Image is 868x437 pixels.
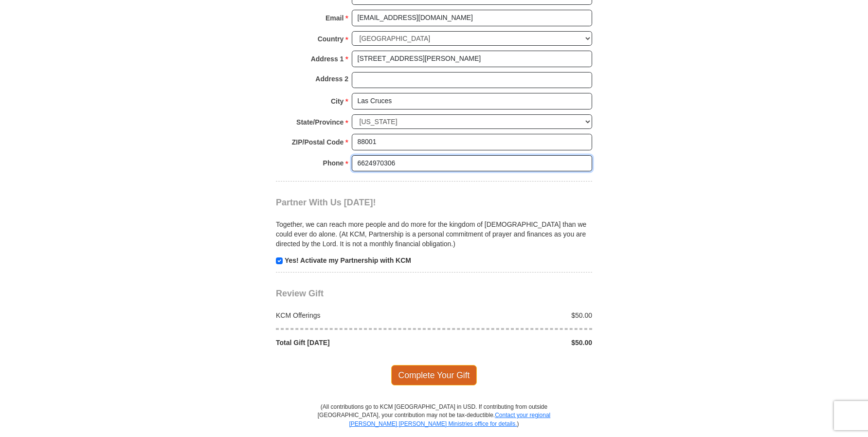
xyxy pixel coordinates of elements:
[434,310,597,320] div: $50.00
[325,11,344,25] strong: Email
[285,256,411,264] strong: Yes! Activate my Partnership with KCM
[315,72,348,86] strong: Address 2
[271,338,434,347] div: Total Gift [DATE]
[434,338,597,347] div: $50.00
[271,310,434,320] div: KCM Offerings
[349,412,550,427] a: Contact your regional [PERSON_NAME] [PERSON_NAME] Ministries office for details.
[296,115,344,129] strong: State/Province
[276,219,592,249] p: Together, we can reach more people and do more for the kingdom of [DEMOGRAPHIC_DATA] than we coul...
[311,52,344,66] strong: Address 1
[331,94,344,108] strong: City
[318,32,344,46] strong: Country
[276,198,376,207] span: Partner With Us [DATE]!
[323,156,344,170] strong: Phone
[276,289,324,298] span: Review Gift
[292,135,344,149] strong: ZIP/Postal Code
[391,365,477,385] span: Complete Your Gift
